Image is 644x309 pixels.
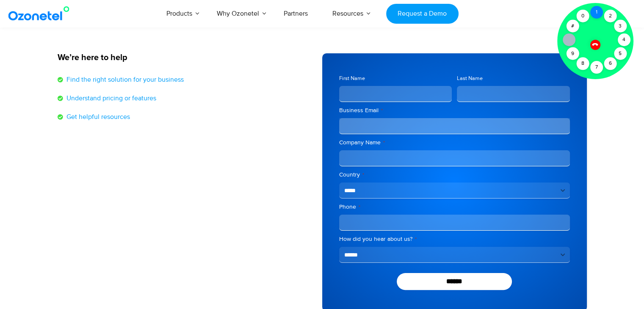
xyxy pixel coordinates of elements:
[576,10,589,22] div: 0
[576,57,589,70] div: 8
[618,33,630,46] div: 4
[339,74,452,83] label: First Name
[614,20,627,33] div: 3
[339,171,570,179] label: Country
[339,203,570,211] label: Phone
[58,53,314,62] h5: We’re here to help
[339,138,570,147] label: Company Name
[604,10,616,22] div: 2
[386,4,459,24] a: Request a Demo
[64,93,156,103] span: Understand pricing or features
[566,47,579,60] div: 9
[64,112,130,122] span: Get helpful resources
[590,6,603,19] div: 1
[339,235,570,243] label: How did you hear about us?
[64,74,184,85] span: Find the right solution for your business
[566,20,579,33] div: #
[457,74,570,83] label: Last Name
[604,57,616,70] div: 6
[614,47,627,60] div: 5
[590,61,603,74] div: 7
[339,106,570,115] label: Business Email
